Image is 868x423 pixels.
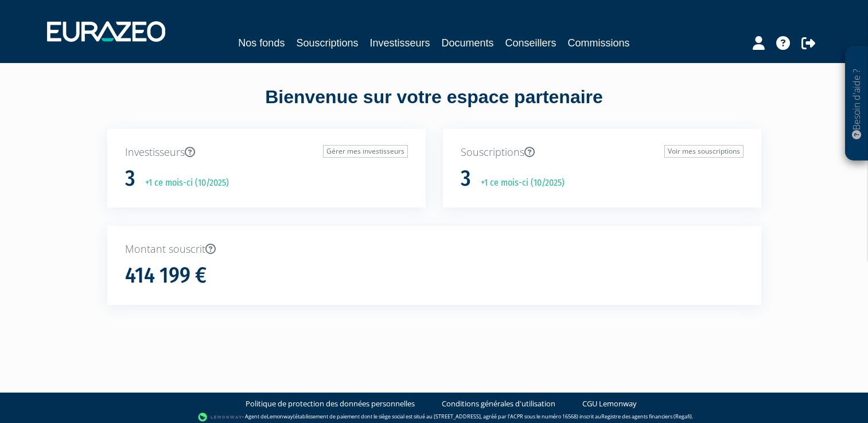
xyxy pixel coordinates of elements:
h1: 414 199 € [125,264,207,288]
h1: 3 [461,167,471,191]
p: Montant souscrit [125,242,744,257]
a: Nos fonds [238,35,285,51]
p: Besoin d'aide ? [850,52,863,155]
a: Souscriptions [296,35,358,51]
a: Gérer mes investisseurs [323,145,408,158]
a: Conditions générales d'utilisation [442,398,555,409]
p: +1 ce mois-ci (10/2025) [137,177,229,190]
img: logo-lemonway.png [198,412,242,423]
a: Conseillers [505,35,556,51]
a: Politique de protection des données personnelles [246,398,415,409]
div: Bienvenue sur votre espace partenaire [99,84,770,129]
p: Souscriptions [461,145,744,160]
a: Investisseurs [369,35,430,51]
a: Commissions [568,35,630,51]
div: - Agent de (établissement de paiement dont le siège social est situé au [STREET_ADDRESS], agréé p... [11,412,857,423]
p: Investisseurs [125,145,408,160]
img: 1732889491-logotype_eurazeo_blanc_rvb.png [47,21,165,42]
a: Registre des agents financiers (Regafi) [601,413,692,420]
a: Documents [442,35,494,51]
a: Voir mes souscriptions [664,145,744,158]
a: CGU Lemonway [582,398,637,409]
h1: 3 [125,167,135,191]
a: Lemonway [267,413,293,420]
p: +1 ce mois-ci (10/2025) [473,177,565,190]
